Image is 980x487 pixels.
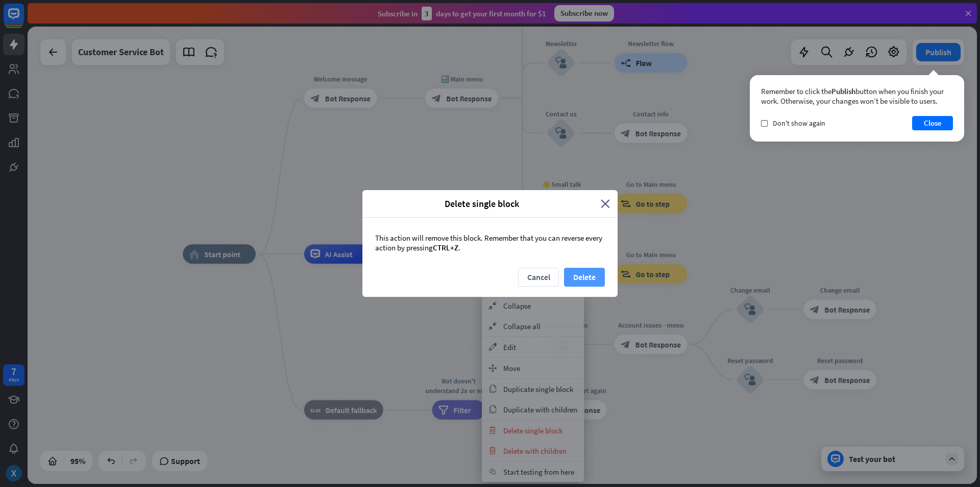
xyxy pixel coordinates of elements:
span: Delete single block [370,198,593,210]
span: Publish [831,86,855,96]
button: Cancel [518,268,559,287]
div: Remember to click the button when you finish your work. Otherwise, your changes won’t be visible ... [761,86,953,106]
span: Don't show again [773,119,825,128]
i: close [601,198,610,210]
div: This action will remove this block. Remember that you can reverse every action by pressing . [362,218,618,268]
button: Delete [564,268,605,287]
button: Close [912,116,953,130]
span: CTRL+Z [433,243,458,252]
button: Open LiveChat chat widget [8,4,39,35]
